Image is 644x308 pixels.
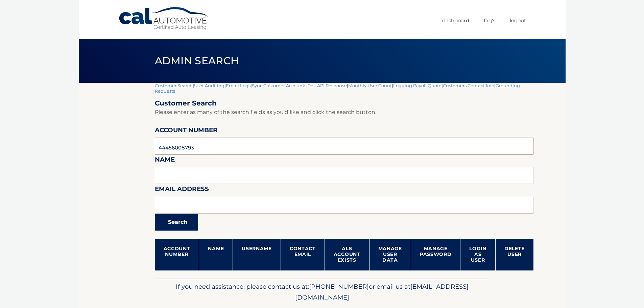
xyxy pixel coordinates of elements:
[155,99,534,108] h2: Customer Search
[155,83,534,279] div: | | | | | | | |
[155,83,193,88] a: Customer Search
[443,83,494,88] a: Customers Contact Info
[252,83,306,88] a: Sync Customer Accounts
[155,214,198,231] button: Search
[484,15,495,26] a: FAQ's
[308,83,347,88] a: Test API Response
[309,283,369,290] span: [PHONE_NUMBER]
[118,7,210,31] a: Cal Automotive
[155,155,175,167] label: Name
[495,239,533,270] th: Delete User
[226,83,251,88] a: Email Logs
[460,239,496,270] th: Login as User
[155,83,520,94] a: Grounding Requests
[442,15,469,26] a: Dashboard
[281,239,325,270] th: Contact Email
[199,239,233,270] th: Name
[155,54,239,67] span: Admin Search
[233,239,281,270] th: Username
[194,83,224,88] a: User Auditing
[325,239,369,270] th: ALS Account Exists
[155,108,534,117] p: Please enter as many of the search fields as you'd like and click the search button.
[369,239,411,270] th: Manage User Data
[159,281,485,303] p: If you need assistance, please contact us at: or email us at
[411,239,460,270] th: Manage Password
[155,125,218,138] label: Account Number
[155,184,209,196] label: Email Address
[155,239,199,270] th: Account Number
[510,15,526,26] a: Logout
[348,83,392,88] a: Monthly User Count
[295,283,469,301] span: [EMAIL_ADDRESS][DOMAIN_NAME]
[393,83,442,88] a: Logging Payoff Quote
